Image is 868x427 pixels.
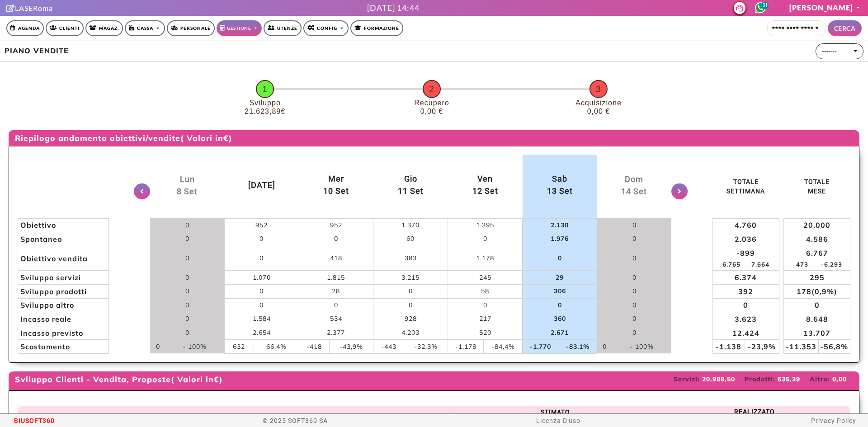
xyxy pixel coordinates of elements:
span: 58 [481,287,489,295]
td: 217 [448,312,523,326]
td: 295 [783,271,850,285]
td: Obiettivo [18,218,108,232]
td: -43,9% [329,340,373,354]
label: Scostamento tra obiettivo di vendita settimana (obiettivo - Spontaneo) e gli obiettivi di vendita... [747,260,774,269]
small: ( Valori in ) [171,374,223,384]
td: 0 [597,246,671,271]
td: 534 [299,312,373,326]
td: 4.203 [373,326,448,340]
a: Clicca per andare alla pagina di firmaLASERoma [6,4,53,12]
a: Magaz. [85,20,123,36]
a: [PERSON_NAME] [789,3,862,12]
td: 8.648 [783,312,850,326]
td: 0 [597,340,613,354]
td: 0 [224,284,299,298]
label: Scostamento tra obiettivo di vendita mensile (obiettivo - Spontaneo) e gli obiettivi di vendita p... [818,260,845,269]
tspan: 21.623,89€ [245,108,285,115]
tspan: Sviluppo [250,99,281,107]
td: -32,3% [404,340,448,354]
td: 0 [597,271,671,285]
td: -1.178 [448,340,484,354]
small: (0,9%) [811,287,837,296]
b: € [214,374,219,384]
td: 383 [373,246,448,271]
span: 28 [332,287,340,295]
td: 0 [597,326,671,340]
tspan: 0,00 € [420,108,443,115]
td: 0 [150,232,224,246]
td: 952 [299,218,373,232]
td: Sviluppo prodotti [18,284,108,298]
td: 0 [150,271,224,285]
td: 0 [150,246,224,271]
td: 632 [224,340,254,354]
label: Prodotti: [745,375,775,384]
td: 3.623 [712,312,779,326]
td: -1.138 [712,340,745,354]
h5: Sviluppo Clienti - Vendita, Proposte [15,375,223,384]
span: 31 [761,2,769,9]
a: Formazione [350,20,403,36]
td: 0 [150,218,224,232]
td: Sviluppo altro [18,298,108,312]
td: 0 [150,340,165,354]
td: 0 [150,298,224,312]
td: 6.374 [712,271,779,285]
td: -84,4% [483,340,522,354]
small: ( Valori in ) [180,133,232,143]
td: 1.584 [224,312,299,326]
td: 0 [373,284,448,298]
a: Licenza D'uso [536,417,580,424]
a: Clienti [46,20,84,36]
td: 12.424 [712,326,779,340]
tspan: 1 [262,84,268,94]
label: lun 8 set [177,173,198,197]
div: [DATE] 14:44 [367,2,420,14]
td: 2.377 [299,326,373,340]
td: 0 [783,298,850,312]
td: 1.370 [373,218,448,232]
span: 29 [556,273,564,282]
td: -1.770 [523,340,558,354]
td: 520 [448,326,523,340]
td: Obiettivo vendita [18,246,108,271]
td: -56,8% [818,340,850,354]
td: 1.395 [448,218,523,232]
td: 0 [150,312,224,326]
td: - 100% [165,340,225,354]
span: 245 [479,273,491,282]
label: 635,39 [778,375,800,384]
td: 0 [712,298,779,312]
td: -11.353 [783,340,818,354]
a: Agenda [6,20,44,36]
label: È la somma degli importi di “Sviluppo servizi/prodotti/altro”, “Recupero” e “Acquisizioni” del me... [789,260,816,269]
td: 2.036 [712,232,779,246]
td: 2.671 [523,326,597,340]
a: Cassa [125,20,165,36]
label: [DATE] [248,179,275,191]
td: 0 [597,232,671,246]
tspan: 0,00 € [587,108,610,115]
td: 0 [597,284,671,298]
span: 306 [554,287,566,295]
label: sab 13 set [547,173,573,197]
span: 1.070 [253,273,271,282]
h5: Riepilogo andamento obiettivi/vendite [15,133,856,143]
i: Clicca per andare alla pagina di firma [6,5,15,12]
td: 0 [150,284,224,298]
b: PIANO VENDITE [5,46,69,55]
td: 0 [299,298,373,312]
label: Servizi: [674,375,700,384]
td: Incasso reale [18,312,108,326]
td: 0 [597,312,671,326]
th: TOTALE MESE [783,155,850,218]
td: 0 [224,232,299,246]
td: 4.586 [783,232,850,246]
a: Config [303,20,349,36]
td: 418 [299,246,373,271]
th: STIMATO [452,406,659,418]
td: 0 [224,246,299,271]
td: Sviluppo servizi [18,271,108,285]
td: -83,1% [558,340,597,354]
label: dom 14 set [621,173,647,197]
